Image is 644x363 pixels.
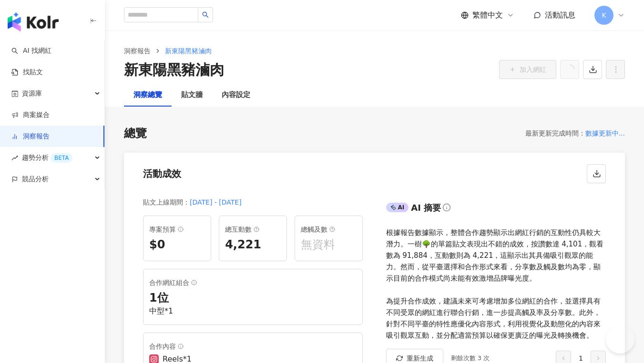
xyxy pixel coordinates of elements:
[51,153,72,163] div: BETA
[472,10,503,20] span: 繁體中文
[181,89,203,101] div: 貼文牆
[602,10,606,20] span: K
[301,237,357,253] div: 無資料
[225,237,281,253] div: 4,221
[11,46,51,56] a: searchAI 找網紅
[386,227,606,341] div: 根據報告數據顯示，整體合作趨勢顯示出網紅行銷的互動性仍具較大潛力。一樹🌳的單篇貼文表現出不錯的成效，按讚數達 4,101，觀看數為 91,884，互動數則為 4,221，這顯示出其具備吸引觀眾的...
[202,11,209,18] span: search
[407,354,433,362] span: 重新生成
[8,12,59,31] img: logo
[149,341,357,352] div: 合作內容
[11,155,18,161] span: rise
[411,202,441,214] div: AI 摘要
[585,128,625,139] div: 數據更新中...
[190,196,242,208] div: [DATE] - [DATE]
[133,89,162,101] div: 洞察總覽
[22,147,72,168] span: 趨勢分析
[499,60,556,79] button: 加入網紅
[149,277,357,288] div: 合作網紅組合
[225,224,281,235] div: 總互動數
[386,200,606,219] div: AIAI 摘要
[124,126,147,142] div: 總覽
[22,168,49,190] span: 競品分析
[11,132,50,141] a: 洞察報告
[149,290,357,306] div: 1 位
[11,68,43,77] a: 找貼文
[165,47,212,55] span: 新東陽黑豬滷肉
[525,128,585,139] div: 最新更新完成時間 ：
[451,353,490,363] div: 剩餘次數 3 次
[143,167,181,180] div: 活動成效
[149,237,205,253] div: $0
[301,224,357,235] div: 總觸及數
[22,83,42,104] span: 資源庫
[124,60,224,80] div: 新東陽黑豬滷肉
[143,196,190,208] div: 貼文上線期間 ：
[149,224,205,235] div: 專案預算
[386,203,409,212] div: AI
[122,46,153,56] a: 洞察報告
[606,325,634,353] iframe: Help Scout Beacon - Open
[545,10,575,20] span: 活動訊息
[11,110,50,120] a: 商案媒合
[222,89,250,101] div: 內容設定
